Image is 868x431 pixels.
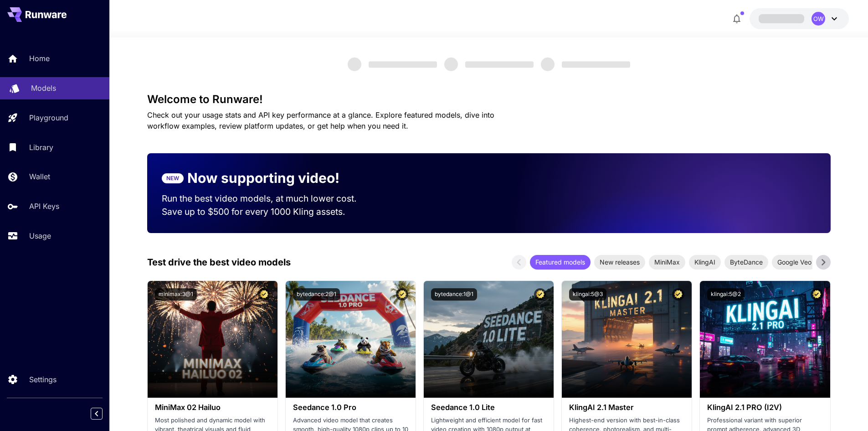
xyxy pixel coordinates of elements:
[724,255,768,270] div: ByteDance
[812,12,825,26] div: OW
[29,112,68,123] p: Playground
[166,174,179,182] p: NEW
[431,403,546,412] h3: Seedance 1.0 Lite
[569,288,606,301] button: klingai:5@3
[424,281,554,398] img: alt
[431,288,477,301] button: bytedance:1@1
[649,257,685,267] span: MiniMax
[396,288,408,301] button: Certified Model – Vetted for best performance and includes a commercial license.
[811,288,823,301] button: Certified Model – Vetted for best performance and includes a commercial license.
[672,288,684,301] button: Certified Model – Vetted for best performance and includes a commercial license.
[724,257,768,267] span: ByteDance
[530,257,591,267] span: Featured models
[689,255,721,270] div: KlingAI
[569,403,684,412] h3: KlingAI 2.1 Master
[534,288,546,301] button: Certified Model – Vetted for best performance and includes a commercial license.
[147,255,291,269] p: Test drive the best video models
[689,257,721,267] span: KlingAI
[155,288,197,301] button: minimax:3@1
[31,83,56,93] p: Models
[562,281,692,398] img: alt
[286,281,416,398] img: alt
[155,403,270,412] h3: MiniMax 02 Hailuo
[707,288,745,301] button: klingai:5@2
[147,93,831,106] h3: Welcome to Runware!
[29,171,50,182] p: Wallet
[162,205,374,218] p: Save up to $500 for every 1000 Kling assets.
[293,403,408,412] h3: Seedance 1.0 Pro
[772,257,817,267] span: Google Veo
[530,255,591,270] div: Featured models
[98,405,109,422] div: Collapse sidebar
[649,255,685,270] div: MiniMax
[29,142,53,153] p: Library
[29,201,59,212] p: API Keys
[147,110,494,130] span: Check out your usage stats and API key performance at a glance. Explore featured models, dive int...
[293,288,340,301] button: bytedance:2@1
[91,408,103,420] button: Collapse sidebar
[29,230,51,241] p: Usage
[594,257,645,267] span: New releases
[700,281,830,398] img: alt
[29,53,50,64] p: Home
[772,255,817,270] div: Google Veo
[258,288,270,301] button: Certified Model – Vetted for best performance and includes a commercial license.
[707,403,822,412] h3: KlingAI 2.1 PRO (I2V)
[594,255,645,270] div: New releases
[162,192,374,205] p: Run the best video models, at much lower cost.
[750,8,849,29] button: OW
[148,281,277,398] img: alt
[187,168,339,188] p: Now supporting video!
[29,374,56,385] p: Settings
